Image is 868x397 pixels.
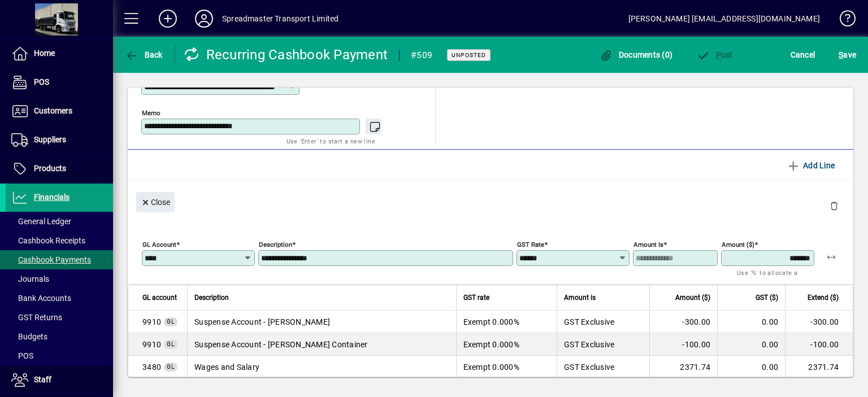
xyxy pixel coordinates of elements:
[34,135,66,144] span: Suppliers
[517,241,544,248] mat-label: GST rate
[167,364,175,370] span: GL
[628,10,820,28] div: [PERSON_NAME] [EMAIL_ADDRESS][DOMAIN_NAME]
[142,339,161,350] span: Suspense Account
[187,356,456,378] td: Wages and Salary
[222,10,338,28] div: Spreadmaster Transport Limited
[717,333,785,356] td: 0.00
[696,50,733,59] span: ost
[186,8,222,29] button: Profile
[122,45,166,65] button: Back
[34,164,66,173] span: Products
[596,45,675,65] button: Documents (0)
[787,156,835,174] span: Add Line
[194,291,229,304] span: Description
[34,193,70,202] span: Financials
[6,346,113,365] a: POS
[818,243,845,271] button: Apply remaining balance
[6,68,113,97] a: POS
[456,333,557,356] td: Exempt 0.000%
[633,241,663,248] mat-label: Amount is
[11,294,71,303] span: Bank Accounts
[821,200,848,211] app-page-header-button: Delete
[142,361,161,373] span: Wages and Salary
[113,45,175,65] app-page-header-button: Back
[142,316,161,328] span: Suspense Account
[788,45,818,65] button: Cancel
[791,46,815,64] span: Cancel
[11,351,33,360] span: POS
[717,311,785,333] td: 0.00
[6,250,113,269] a: Cashbook Payments
[557,356,649,378] td: GST Exclusive
[167,341,175,347] span: GL
[187,333,456,356] td: Suspense Account - [PERSON_NAME] Container
[649,311,717,333] td: -300.00
[821,192,848,219] button: Delete
[6,327,113,346] a: Budgets
[6,231,113,250] a: Cashbook Receipts
[136,192,175,212] button: Close
[6,366,113,394] a: Staff
[34,375,51,384] span: Staff
[6,212,113,231] a: General Ledger
[452,51,486,59] span: Unposted
[125,50,163,59] span: Back
[716,50,721,59] span: P
[599,50,672,59] span: Documents (0)
[34,49,55,58] span: Home
[11,332,47,341] span: Budgets
[34,77,49,86] span: POS
[785,333,853,356] td: -100.00
[6,97,113,125] a: Customers
[184,46,388,64] div: Recurring Cashbook Payment
[722,241,754,248] mat-label: Amount ($)
[11,255,91,264] span: Cashbook Payments
[142,109,160,117] mat-label: Memo
[6,40,113,68] a: Home
[675,291,710,304] span: Amount ($)
[287,134,375,147] mat-hint: Use 'Enter' to start a new line
[142,291,177,304] span: GL account
[756,291,778,304] span: GST ($)
[839,50,843,59] span: S
[6,155,113,183] a: Products
[717,356,785,378] td: 0.00
[839,46,856,64] span: ave
[411,46,432,64] div: #509
[782,155,840,176] button: Add Line
[11,217,71,226] span: General Ledger
[6,289,113,308] a: Bank Accounts
[141,193,170,212] span: Close
[456,356,557,378] td: Exempt 0.000%
[564,291,596,304] span: Amount is
[831,2,854,39] a: Knowledge Base
[11,313,62,322] span: GST Returns
[133,197,177,207] app-page-header-button: Close
[167,319,175,325] span: GL
[649,333,717,356] td: -100.00
[34,106,72,115] span: Customers
[456,311,557,333] td: Exempt 0.000%
[808,291,839,304] span: Extend ($)
[11,236,85,245] span: Cashbook Receipts
[463,291,489,304] span: GST rate
[6,308,113,327] a: GST Returns
[259,241,292,248] mat-label: Description
[142,241,176,248] mat-label: GL Account
[6,269,113,289] a: Journals
[557,333,649,356] td: GST Exclusive
[737,266,805,290] mat-hint: Use '%' to allocate a percentage
[649,356,717,378] td: 2371.74
[150,8,186,29] button: Add
[785,356,853,378] td: 2371.74
[693,45,736,65] button: Post
[6,126,113,154] a: Suppliers
[11,274,49,283] span: Journals
[557,311,649,333] td: GST Exclusive
[785,311,853,333] td: -300.00
[187,311,456,333] td: Suspense Account - [PERSON_NAME]
[836,45,859,65] button: Save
